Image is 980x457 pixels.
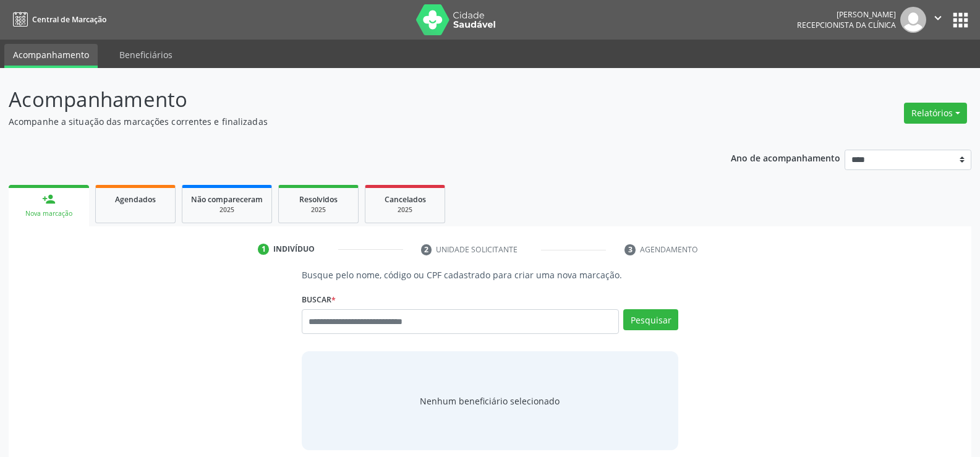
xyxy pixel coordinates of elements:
[111,44,181,66] a: Beneficiários
[17,209,80,218] div: Nova marcação
[299,194,338,205] span: Resolvidos
[9,9,106,30] a: Central de Marcação
[900,7,926,33] img: img
[273,244,315,255] div: Indivíduo
[420,395,560,408] span: Nenhum beneficiário selecionado
[32,14,106,25] span: Central de Marcação
[797,9,896,20] div: [PERSON_NAME]
[797,20,896,30] span: Recepcionista da clínica
[4,44,98,68] a: Acompanhamento
[904,103,967,124] button: Relatórios
[42,192,56,206] div: person_add
[623,309,678,330] button: Pesquisar
[931,11,945,25] i: 
[302,268,678,281] p: Busque pelo nome, código ou CPF cadastrado para criar uma nova marcação.
[374,205,436,215] div: 2025
[288,205,349,215] div: 2025
[258,244,269,255] div: 1
[302,290,336,309] label: Buscar
[191,194,263,205] span: Não compareceram
[950,9,971,31] button: apps
[731,150,840,165] p: Ano de acompanhamento
[9,115,683,128] p: Acompanhe a situação das marcações correntes e finalizadas
[191,205,263,215] div: 2025
[926,7,950,33] button: 
[385,194,426,205] span: Cancelados
[115,194,156,205] span: Agendados
[9,84,683,115] p: Acompanhamento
